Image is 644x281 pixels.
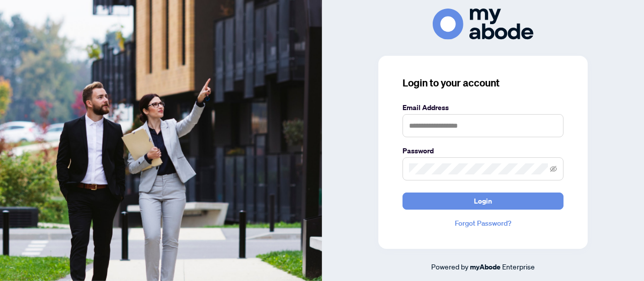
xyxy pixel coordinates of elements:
span: Powered by [431,262,468,271]
a: Forgot Password? [403,218,563,229]
span: Login [474,193,492,209]
label: Email Address [403,102,563,113]
h3: Login to your account [403,76,563,90]
img: ma-logo [433,9,533,39]
a: myAbode [470,261,501,272]
label: Password [403,145,563,156]
span: eye-invisible [550,165,557,172]
span: Enterprise [502,262,535,271]
button: Login [403,193,563,210]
